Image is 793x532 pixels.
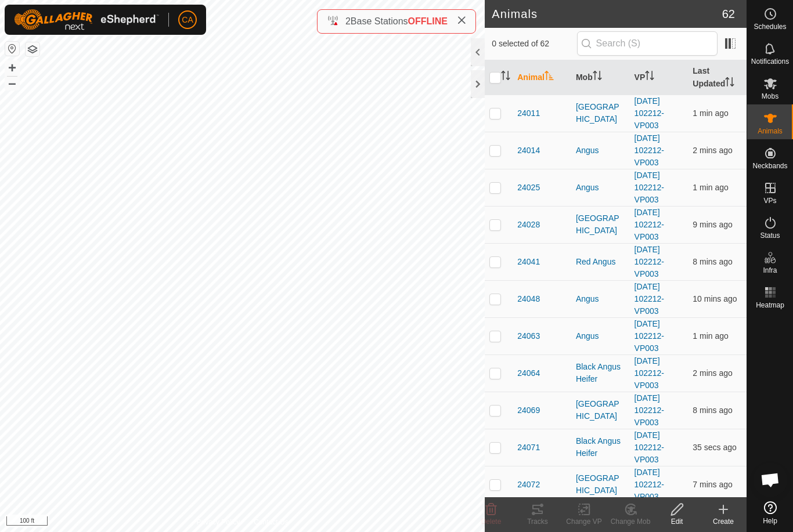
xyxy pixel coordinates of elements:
span: 24 Sep 2025 at 9:42 am [693,220,732,229]
p-sorticon: Activate to sort [545,73,554,82]
span: 24 Sep 2025 at 9:43 am [693,406,732,415]
input: Search (S) [577,31,718,56]
div: Tracks [514,516,561,527]
div: Change VP [561,516,607,527]
a: [DATE] 102212-VP003 [635,282,664,316]
span: VPs [763,197,776,204]
button: Map Layers [26,42,39,56]
a: [DATE] 102212-VP003 [635,96,664,130]
span: 62 [722,5,735,23]
span: 24 Sep 2025 at 9:43 am [693,257,732,266]
div: Black Angus Heifer [576,435,625,459]
div: Angus [576,182,625,194]
a: [DATE] 102212-VP003 [635,393,664,427]
div: Open chat [753,462,788,497]
span: Notifications [751,58,789,65]
span: 24 Sep 2025 at 9:51 am [693,443,737,452]
div: Change Mob [607,516,654,527]
span: Animals [758,128,783,135]
span: 24048 [517,293,540,305]
a: [DATE] 102212-VP003 [635,171,664,204]
div: Red Angus [576,256,625,268]
span: 24041 [517,256,540,268]
p-sorticon: Activate to sort [645,73,654,82]
button: Reset Map [5,42,19,56]
span: 24 Sep 2025 at 9:50 am [693,183,728,192]
span: 24014 [517,144,540,157]
p-sorticon: Activate to sort [501,73,510,82]
span: CA [182,14,193,26]
div: [GEOGRAPHIC_DATA] [576,101,625,125]
div: Create [700,516,747,527]
a: [DATE] 102212-VP003 [635,468,664,501]
a: [DATE] 102212-VP003 [635,319,664,353]
th: Last Updated [688,60,747,95]
span: Help [763,517,777,524]
span: Mobs [762,93,778,100]
span: 24011 [517,107,540,120]
span: 24064 [517,367,540,379]
span: 24025 [517,182,540,194]
span: 24071 [517,441,540,454]
span: OFFLINE [408,16,448,26]
a: Contact Us [254,517,288,527]
a: Help [747,497,793,529]
span: Heatmap [756,302,784,309]
div: [GEOGRAPHIC_DATA] [576,472,625,497]
th: VP [630,60,689,95]
p-sorticon: Activate to sort [593,73,602,82]
th: Mob [571,60,630,95]
span: 24072 [517,479,540,491]
p-sorticon: Activate to sort [725,79,734,88]
a: [DATE] 102212-VP003 [635,245,664,278]
span: 2 [345,16,351,26]
span: 24063 [517,330,540,342]
span: 24 Sep 2025 at 9:49 am [693,368,732,378]
h2: Animals [492,7,722,21]
span: 24 Sep 2025 at 9:42 am [693,294,737,303]
div: Angus [576,330,625,342]
span: 0 selected of 62 [492,38,576,50]
span: Schedules [754,23,786,30]
div: Angus [576,293,625,305]
span: 24028 [517,219,540,231]
button: – [5,76,19,90]
div: Edit [654,516,700,527]
span: 24 Sep 2025 at 9:49 am [693,146,732,155]
span: Status [760,232,780,239]
button: + [5,61,19,75]
div: [GEOGRAPHIC_DATA] [576,212,625,237]
img: Gallagher Logo [14,9,159,30]
th: Animal [513,60,571,95]
a: Privacy Policy [197,517,240,527]
span: Infra [763,267,777,274]
div: [GEOGRAPHIC_DATA] [576,398,625,422]
span: 24 Sep 2025 at 9:44 am [693,480,732,489]
div: Angus [576,144,625,157]
a: [DATE] 102212-VP003 [635,133,664,167]
a: [DATE] 102212-VP003 [635,356,664,390]
div: Black Angus Heifer [576,361,625,385]
a: [DATE] 102212-VP003 [635,208,664,241]
span: 24 Sep 2025 at 9:50 am [693,108,728,118]
span: 24069 [517,404,540,417]
span: Neckbands [752,162,787,169]
span: Delete [481,517,502,526]
span: Base Stations [351,16,408,26]
a: [DATE] 102212-VP003 [635,430,664,464]
span: 24 Sep 2025 at 9:50 am [693,331,728,341]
